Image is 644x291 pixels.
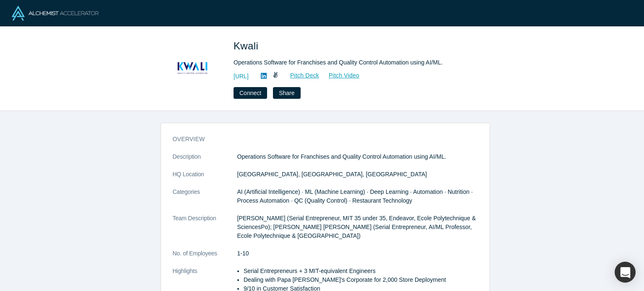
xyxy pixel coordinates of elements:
[173,188,237,214] dt: Categories
[173,170,237,188] dt: HQ Location
[173,135,466,144] h3: overview
[273,87,300,99] button: Share
[237,170,478,179] dd: [GEOGRAPHIC_DATA], [GEOGRAPHIC_DATA], [GEOGRAPHIC_DATA]
[234,40,261,52] span: Kwali
[234,87,267,99] button: Connect
[234,58,468,67] div: Operations Software for Franchises and Quality Control Automation using AI/ML.
[237,214,478,240] p: [PERSON_NAME] (Serial Entrepreneur, MIT 35 under 35, Endeavor, Ecole Polytechnique & SciencesPo);...
[173,152,237,170] dt: Description
[237,249,478,258] dd: 1-10
[173,249,237,267] dt: No. of Employees
[244,267,478,276] li: Serial Entrepreneurs + 3 MIT-equivalent Engineers
[12,6,99,21] img: Alchemist Logo
[281,71,319,80] a: Pitch Deck
[237,188,473,204] span: AI (Artificial Intelligence) · ML (Machine Learning) · Deep Learning · Automation · Nutrition · P...
[237,152,478,161] p: Operations Software for Franchises and Quality Control Automation using AI/ML.
[244,276,478,284] li: Dealing with Papa [PERSON_NAME]'s Corporate for 2,000 Store Deployment
[234,72,249,81] a: [URL]
[173,214,237,249] dt: Team Description
[319,71,360,80] a: Pitch Video
[163,39,222,97] img: Kwali's Logo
